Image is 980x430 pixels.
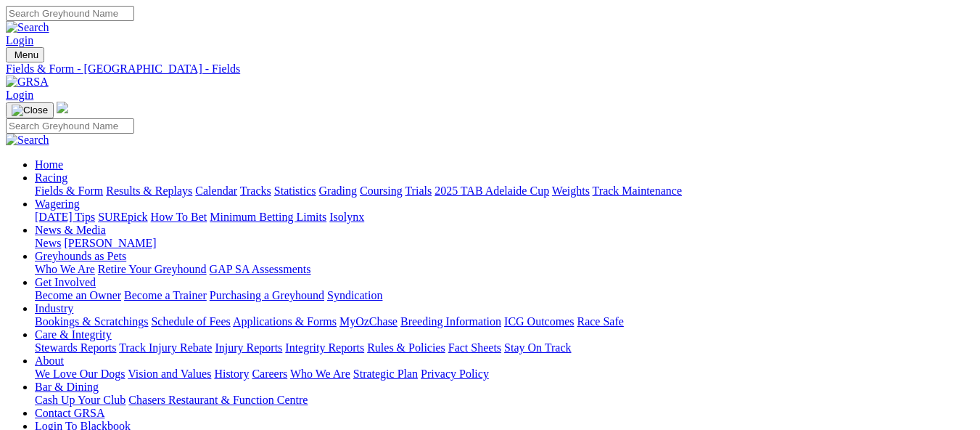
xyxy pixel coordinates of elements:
[210,263,311,275] a: GAP SA Assessments
[128,394,308,406] a: Chasers Restaurant & Function Centre
[6,21,49,34] img: Search
[35,381,99,393] a: Bar & Dining
[6,118,134,134] input: Search
[119,341,212,354] a: Track Injury Rebate
[35,407,104,419] a: Contact GRSA
[12,105,48,116] img: Close
[405,184,432,197] a: Trials
[327,289,382,301] a: Syndication
[210,289,324,301] a: Purchasing a Greyhound
[6,34,33,46] a: Login
[290,368,350,380] a: Who We Are
[35,158,63,171] a: Home
[35,368,125,380] a: We Love Our Dogs
[151,315,230,328] a: Schedule of Fees
[35,289,974,302] div: Get Involved
[98,263,207,275] a: Retire Your Greyhound
[151,211,207,223] a: How To Bet
[274,184,316,197] a: Statistics
[504,341,571,354] a: Stay On Track
[593,184,682,197] a: Track Maintenance
[577,315,623,328] a: Race Safe
[35,289,121,301] a: Become an Owner
[360,184,403,197] a: Coursing
[106,184,192,197] a: Results & Replays
[6,76,49,89] img: GRSA
[128,368,211,380] a: Vision and Values
[6,6,134,21] input: Search
[552,184,590,197] a: Weights
[35,263,95,275] a: Who We Are
[319,184,357,197] a: Grading
[504,315,574,328] a: ICG Outcomes
[35,394,974,407] div: Bar & Dining
[35,198,80,210] a: Wagering
[15,49,38,60] span: Menu
[35,237,974,250] div: News & Media
[35,211,974,224] div: Wagering
[35,315,974,328] div: Industry
[6,89,33,101] a: Login
[240,184,271,197] a: Tracks
[35,184,974,198] div: Racing
[421,368,489,380] a: Privacy Policy
[35,263,974,276] div: Greyhounds as Pets
[64,237,156,249] a: [PERSON_NAME]
[35,394,125,406] a: Cash Up Your Club
[35,237,61,249] a: News
[35,341,974,354] div: Care & Integrity
[6,134,49,147] img: Search
[6,102,54,118] button: Toggle navigation
[35,211,95,223] a: [DATE] Tips
[6,47,44,62] button: Toggle navigation
[35,315,148,328] a: Bookings & Scratchings
[124,289,207,301] a: Become a Trainer
[339,315,398,328] a: MyOzChase
[367,341,445,354] a: Rules & Policies
[233,315,337,328] a: Applications & Forms
[35,224,106,236] a: News & Media
[285,341,364,354] a: Integrity Reports
[195,184,237,197] a: Calendar
[214,368,249,380] a: History
[353,368,418,380] a: Strategic Plan
[252,368,287,380] a: Careers
[35,354,64,367] a: About
[35,171,67,184] a: Racing
[35,341,116,354] a: Stewards Reports
[35,368,974,381] div: About
[35,328,112,341] a: Care & Integrity
[98,211,147,223] a: SUREpick
[329,211,364,223] a: Isolynx
[35,250,126,262] a: Greyhounds as Pets
[35,302,73,315] a: Industry
[6,62,974,76] a: Fields & Form - [GEOGRAPHIC_DATA] - Fields
[215,341,282,354] a: Injury Reports
[435,184,549,197] a: 2025 TAB Adelaide Cup
[35,184,103,197] a: Fields & Form
[210,211,326,223] a: Minimum Betting Limits
[57,102,68,113] img: logo-grsa-white.png
[448,341,501,354] a: Fact Sheets
[400,315,501,328] a: Breeding Information
[35,276,96,288] a: Get Involved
